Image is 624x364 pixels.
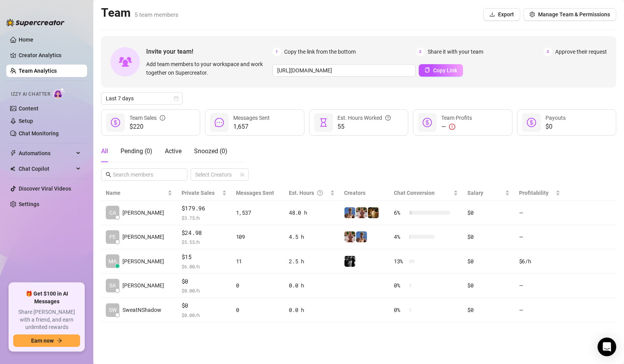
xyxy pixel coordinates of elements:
span: info-circle [160,114,165,122]
img: Destiny [344,231,355,242]
a: Creator Analytics [19,49,81,61]
span: setting [530,12,535,17]
span: Salary [467,190,483,196]
img: Destiny [356,207,367,218]
span: PE [109,233,116,241]
a: Discover Viral Videos [19,185,71,192]
div: All [101,147,108,156]
span: 13 % [394,257,406,266]
span: message [215,118,224,127]
span: $ 6.00 /h [182,262,227,270]
span: Messages Sent [236,190,274,196]
span: 1,657 [233,122,270,131]
span: Messages Sent [233,115,270,121]
span: Share it with your team [428,47,483,56]
a: Home [19,37,33,43]
span: [PERSON_NAME] [122,257,164,266]
div: 1,537 [236,208,280,217]
span: search [106,172,111,177]
span: 0 % [394,306,406,314]
div: $0 [467,306,510,314]
div: Open Intercom Messenger [598,338,616,356]
img: Marvin [344,256,355,267]
img: Chat Copilot [10,166,15,171]
span: $ 0.00 /h [182,311,227,319]
img: Dallas [356,231,367,242]
span: $ 0.00 /h [182,287,227,294]
div: 4.5 h [289,233,335,241]
div: 48.0 h [289,208,335,217]
div: Pending ( 0 ) [121,147,152,156]
span: SweatNShadow [122,306,161,314]
span: dollar-circle [423,118,432,127]
th: Creators [339,185,389,201]
span: 1 [273,47,281,56]
span: exclamation-circle [449,124,455,130]
span: Private Sales [182,190,215,196]
img: AI Chatter [53,87,65,99]
span: 0 % [394,281,406,290]
span: [PERSON_NAME] [122,281,164,290]
span: Profitability [519,190,549,196]
span: Active [165,147,182,155]
span: 55 [337,122,391,131]
span: 3 [544,47,552,56]
td: — [514,274,565,298]
span: 🎁 Get $100 in AI Messages [13,290,80,305]
div: 0.0 h [289,281,335,290]
span: copy [425,67,430,73]
span: $ 5.55 /h [182,238,227,246]
span: Manage Team & Permissions [538,11,610,17]
div: Est. Hours Worked [337,114,391,122]
img: Dallas [344,207,355,218]
span: Payouts [545,115,566,121]
span: $ 3.75 /h [182,214,227,222]
span: $220 [129,122,165,131]
span: dollar-circle [527,118,536,127]
span: $24.98 [182,228,227,238]
span: team [240,172,245,177]
span: $0 [182,277,227,286]
span: Copy the link from the bottom [284,47,356,56]
a: Settings [19,201,39,207]
span: dollar-circle [111,118,120,127]
a: Chat Monitoring [19,130,59,136]
span: CA [109,208,116,217]
span: 5 team members [135,11,178,18]
span: SW [109,306,117,314]
span: Last 7 days [106,93,178,104]
span: Chat Copilot [19,163,74,175]
span: question-circle [317,189,323,197]
span: 4 % [394,233,406,241]
span: $0 [182,301,227,310]
span: 2 [416,47,425,56]
div: $0 [467,257,510,266]
div: 0 [236,281,280,290]
td: — [514,298,565,322]
span: [PERSON_NAME] [122,233,164,241]
span: Share [PERSON_NAME] with a friend, and earn unlimited rewards [13,308,80,331]
span: hourglass [319,118,328,127]
td: — [514,201,565,225]
span: Chat Conversion [394,190,435,196]
button: Earn nowarrow-right [13,334,80,347]
span: $15 [182,252,227,262]
div: 0.0 h [289,306,335,314]
div: Est. Hours [289,189,329,197]
div: 109 [236,233,280,241]
span: download [489,12,495,17]
a: Team Analytics [19,68,57,74]
span: Copy Link [433,67,457,73]
span: Invite your team! [146,47,273,56]
button: Manage Team & Permissions [523,8,616,21]
span: [PERSON_NAME] [122,208,164,217]
span: thunderbolt [10,150,16,156]
th: Name [101,185,177,201]
img: Marvin [368,207,379,218]
span: Add team members to your workspace and work together on Supercreator. [146,60,269,77]
span: 6 % [394,208,406,217]
span: arrow-right [57,338,62,343]
div: Team Sales [129,114,165,122]
button: Export [483,8,520,21]
img: logo-BBDzfeDw.svg [6,19,65,26]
